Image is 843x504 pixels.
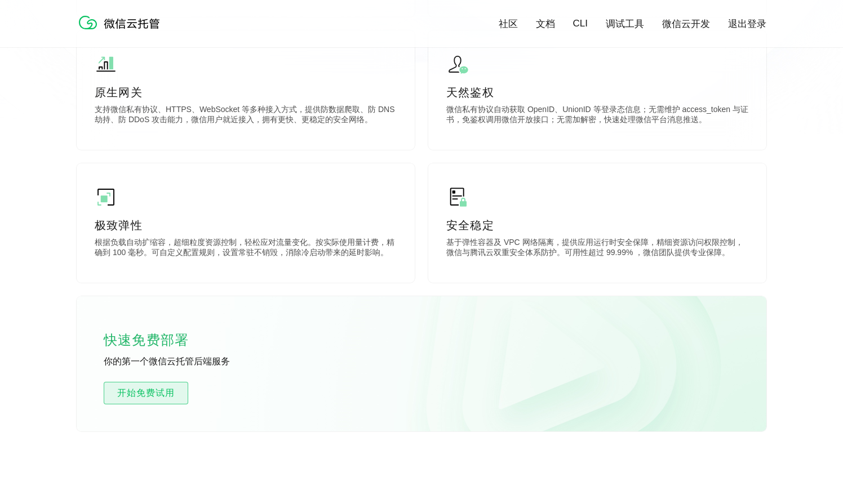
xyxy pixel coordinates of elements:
[536,17,555,30] a: 文档
[446,105,748,127] p: 微信私有协议自动获取 OpenID、UnionID 等登录态信息；无需维护 access_token 与证书，免鉴权调用微信开放接口；无需加解密，快速处理微信平台消息推送。
[573,18,588,29] a: CLI
[662,17,710,30] a: 微信云开发
[95,84,397,100] p: 原生网关
[77,11,167,34] img: 微信云托管
[499,17,518,30] a: 社区
[446,84,748,100] p: 天然鉴权
[104,356,273,368] p: 你的第一个微信云托管后端服务
[104,329,216,351] p: 快速免费部署
[77,26,167,35] a: 微信云托管
[728,17,766,30] a: 退出登录
[95,105,397,127] p: 支持微信私有协议、HTTPS、WebSocket 等多种接入方式，提供防数据爬取、防 DNS 劫持、防 DDoS 攻击能力，微信用户就近接入，拥有更快、更稳定的安全网络。
[95,238,397,260] p: 根据负载自动扩缩容，超细粒度资源控制，轻松应对流量变化。按实际使用量计费，精确到 100 毫秒。可自定义配置规则，设置常驻不销毁，消除冷启动带来的延时影响。
[104,386,188,400] span: 开始免费试用
[446,238,748,260] p: 基于弹性容器及 VPC 网络隔离，提供应用运行时安全保障，精细资源访问权限控制，微信与腾讯云双重安全体系防护。可用性超过 99.99% ，微信团队提供专业保障。
[606,17,644,30] a: 调试工具
[446,217,748,233] p: 安全稳定
[95,217,397,233] p: 极致弹性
